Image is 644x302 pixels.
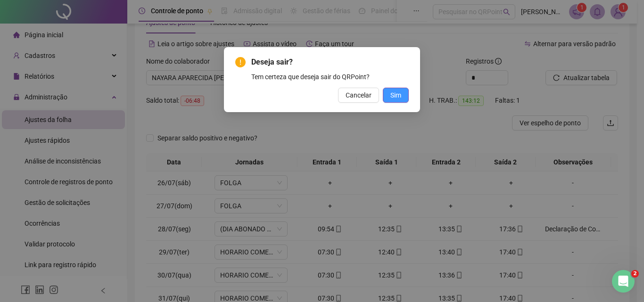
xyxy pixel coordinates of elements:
iframe: Intercom live chat [612,270,635,293]
span: exclamation-circle [235,57,246,67]
span: Sim [390,90,401,100]
button: Sim [383,88,409,103]
span: Cancelar [346,90,372,100]
button: Cancelar [338,88,379,103]
span: 2 [631,270,639,278]
span: Deseja sair? [251,57,409,68]
div: Tem certeza que deseja sair do QRPoint? [251,72,409,82]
